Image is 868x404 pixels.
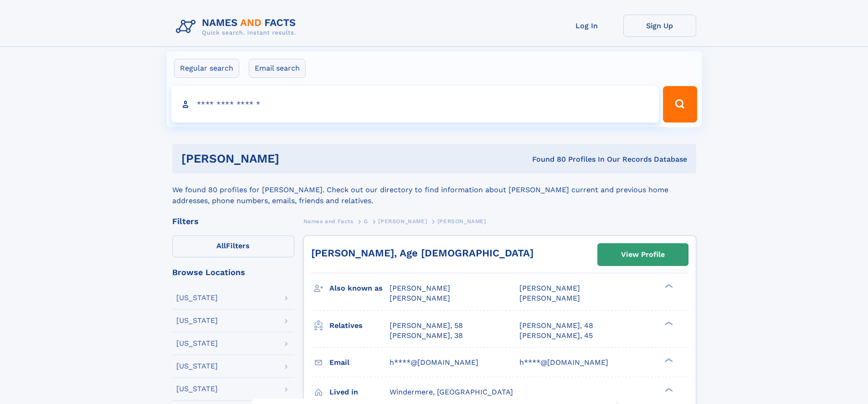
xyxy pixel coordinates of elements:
[378,218,427,225] span: [PERSON_NAME]
[176,317,218,324] div: [US_STATE]
[172,235,294,257] label: Filters
[621,244,665,265] div: View Profile
[378,215,427,227] a: [PERSON_NAME]
[171,86,659,123] input: search input
[364,215,368,227] a: G
[519,321,593,331] a: [PERSON_NAME], 48
[172,174,696,206] div: We found 80 profiles for [PERSON_NAME]. Check out our directory to find information about [PERSON...
[437,218,486,225] span: [PERSON_NAME]
[519,331,593,341] a: [PERSON_NAME], 45
[329,384,390,400] h3: Lived in
[249,59,306,78] label: Email search
[390,321,463,331] a: [PERSON_NAME], 58
[311,247,534,259] a: [PERSON_NAME], Age [DEMOGRAPHIC_DATA]
[663,320,673,326] div: ❯
[174,59,239,78] label: Regular search
[406,154,687,164] div: Found 80 Profiles In Our Records Database
[390,294,450,302] span: [PERSON_NAME]
[176,385,218,393] div: [US_STATE]
[550,15,623,37] a: Log In
[623,15,696,37] a: Sign Up
[663,387,673,393] div: ❯
[329,281,390,296] h3: Also known as
[663,357,673,363] div: ❯
[329,355,390,370] h3: Email
[303,215,354,227] a: Names and Facts
[519,294,580,302] span: [PERSON_NAME]
[390,331,463,341] a: [PERSON_NAME], 38
[172,217,294,225] div: Filters
[172,15,303,39] img: Logo Names and Facts
[172,268,294,276] div: Browse Locations
[663,86,697,123] button: Search Button
[176,340,218,347] div: [US_STATE]
[598,244,688,266] a: View Profile
[181,153,406,164] h1: [PERSON_NAME]
[519,284,580,292] span: [PERSON_NAME]
[216,241,226,250] span: All
[329,318,390,333] h3: Relatives
[390,284,450,292] span: [PERSON_NAME]
[176,363,218,370] div: [US_STATE]
[390,388,513,396] span: Windermere, [GEOGRAPHIC_DATA]
[663,283,673,289] div: ❯
[176,294,218,302] div: [US_STATE]
[364,218,368,225] span: G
